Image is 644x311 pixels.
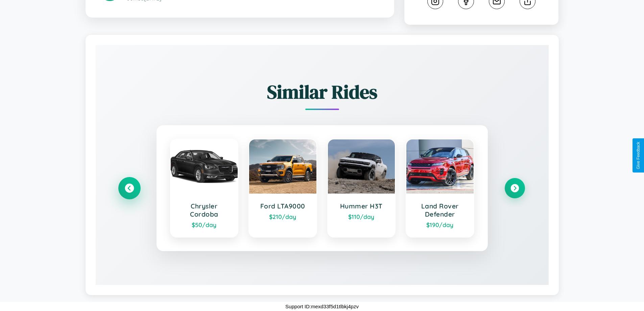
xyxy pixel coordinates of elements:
[177,202,231,218] h3: Chrysler Cordoba
[177,221,231,228] div: $ 50 /day
[636,142,641,169] div: Give Feedback
[170,139,239,238] a: Chrysler Cordoba$50/day
[327,139,396,238] a: Hummer H3T$110/day
[413,221,467,228] div: $ 190 /day
[335,202,388,210] h3: Hummer H3T
[335,213,388,220] div: $ 110 /day
[413,202,467,218] h3: Land Rover Defender
[406,139,474,238] a: Land Rover Defender$190/day
[285,302,359,311] p: Support ID: mexd33f5d1tlbkj4pzv
[248,139,317,238] a: Ford LTA9000$210/day
[256,213,310,220] div: $ 210 /day
[119,79,525,105] h2: Similar Rides
[256,202,310,210] h3: Ford LTA9000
